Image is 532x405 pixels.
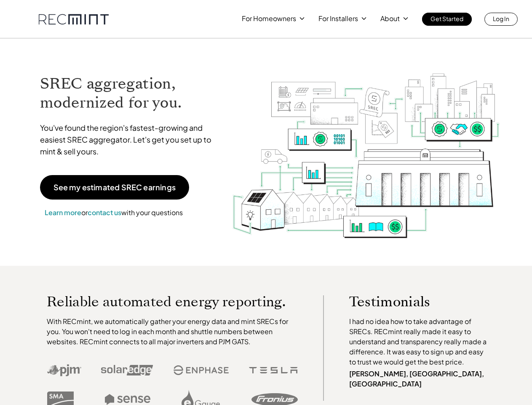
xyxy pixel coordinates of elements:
[232,51,500,240] img: RECmint value cycle
[40,74,219,112] h1: SREC aggregation, modernized for you.
[493,13,509,24] p: Log In
[349,369,491,389] p: [PERSON_NAME], [GEOGRAPHIC_DATA], [GEOGRAPHIC_DATA]
[430,13,463,24] p: Get Started
[47,295,298,308] p: Reliable automated energy reporting.
[349,295,475,308] p: Testimonials
[88,208,121,217] a: contact us
[349,316,491,367] p: I had no idea how to take advantage of SRECs. RECmint really made it easy to understand and trans...
[47,316,298,347] p: With RECmint, we automatically gather your energy data and mint SRECs for you. You won't need to ...
[40,175,189,200] a: See my estimated SREC earnings
[40,122,219,157] p: You've found the region's fastest-growing and easiest SREC aggregator. Let's get you set up to mi...
[380,13,400,24] p: About
[45,208,81,217] a: Learn more
[242,13,296,24] p: For Homeowners
[53,184,176,191] p: See my estimated SREC earnings
[484,13,518,26] a: Log In
[318,13,358,24] p: For Installers
[422,13,472,26] a: Get Started
[40,207,187,218] p: or with your questions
